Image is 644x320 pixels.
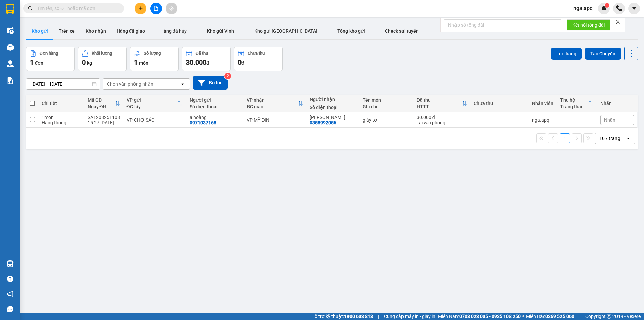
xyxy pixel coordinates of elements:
strong: 0369 525 060 [545,314,574,319]
button: Khối lượng0kg [78,47,127,71]
span: close [615,19,620,24]
div: HTTT [417,104,462,109]
div: VP nhận [247,97,298,103]
div: SA1208251108 [88,115,120,120]
div: Đã thu [196,51,208,56]
div: Chưa thu [474,101,525,106]
div: Hàng thông thường [42,120,80,125]
img: warehouse-icon [7,60,14,67]
div: Chưa thu [248,51,265,56]
div: Ngày ĐH [88,104,115,109]
div: phan đinh manh [310,115,356,120]
img: warehouse-icon [7,27,14,34]
span: Kết nối tổng đài [572,21,605,29]
div: Đơn hàng [40,51,58,56]
div: Mã GD [88,97,115,103]
div: Nhãn [600,101,634,106]
img: logo [3,36,9,70]
div: ĐC giao [247,104,298,109]
span: message [7,306,13,312]
span: Hàng đã hủy [160,28,187,34]
span: ⚪️ [522,315,524,318]
div: Nhân viên [532,101,553,106]
span: file-add [154,6,158,11]
sup: 1 [605,3,609,8]
span: Check sai tuyến [385,28,419,34]
button: Kho gửi [26,23,53,39]
button: Kho nhận [80,23,111,39]
button: Bộ lọc [193,76,228,90]
span: | [579,313,580,320]
span: [GEOGRAPHIC_DATA], [GEOGRAPHIC_DATA] ↔ [GEOGRAPHIC_DATA] [10,29,60,51]
button: caret-down [628,3,640,14]
button: 1 [560,133,570,143]
span: search [28,6,33,11]
span: 0 [82,58,86,66]
div: VP CHỢ SÁO [127,117,183,123]
button: plus [135,3,146,14]
div: 30.000 đ [417,115,467,120]
button: file-add [150,3,162,14]
div: ĐC lấy [127,104,178,109]
div: Trạng thái [560,104,588,109]
button: Đơn hàng1đơn [26,47,75,71]
div: 10 / trang [599,135,620,142]
button: Trên xe [53,23,80,39]
strong: 0708 023 035 - 0935 103 250 [459,314,521,319]
span: món [139,60,148,66]
img: phone-icon [616,5,622,11]
div: Số điện thoại [310,105,356,110]
span: Kho gửi [GEOGRAPHIC_DATA] [254,28,317,34]
div: Chi tiết [42,101,80,106]
div: Khối lượng [92,51,112,56]
span: 1 [134,58,138,66]
span: question-circle [7,276,13,282]
span: | [378,313,379,320]
img: logo-vxr [6,4,14,14]
div: Người gửi [190,97,240,103]
span: kg [87,60,92,66]
div: VP gửi [127,97,178,103]
button: aim [166,3,177,14]
span: 1 [30,58,34,66]
span: notification [7,291,13,297]
div: Tên món [363,97,410,103]
th: Toggle SortBy [123,95,186,112]
div: VP MỸ ĐÌNH [247,117,303,123]
span: đ [206,60,209,66]
div: giây tơ [363,117,410,123]
span: Miền Nam [438,313,521,320]
span: caret-down [631,5,637,11]
span: ... [66,120,70,125]
th: Toggle SortBy [84,95,123,112]
strong: CHUYỂN PHÁT NHANH AN PHÚ QUÝ [11,5,59,27]
span: 0 [238,58,241,66]
span: 1 [606,3,608,8]
img: warehouse-icon [7,260,14,267]
div: a hoàng [190,115,240,120]
img: warehouse-icon [7,44,14,51]
div: Ghi chú [363,104,410,109]
span: copyright [607,314,611,319]
span: Kho gửi Vinh [207,28,234,34]
button: Chưa thu0đ [234,47,283,71]
sup: 2 [224,73,231,79]
span: Tổng kho gửi [337,28,365,34]
input: Nhập số tổng đài [444,19,561,30]
div: 15:27 [DATE] [88,120,120,125]
div: nga.apq [532,117,553,123]
span: Cung cấp máy in - giấy in: [384,313,436,320]
span: plus [138,6,143,11]
svg: open [626,136,631,141]
div: Đã thu [417,97,462,103]
span: đơn [35,60,43,66]
button: Lên hàng [551,48,582,60]
button: Hàng đã giao [111,23,150,39]
strong: 1900 633 818 [344,314,373,319]
div: Tại văn phòng [417,120,467,125]
img: solution-icon [7,77,14,84]
button: Số lượng1món [130,47,179,71]
div: Người nhận [310,97,356,102]
span: Miền Bắc [526,313,574,320]
input: Select a date range. [26,79,100,89]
